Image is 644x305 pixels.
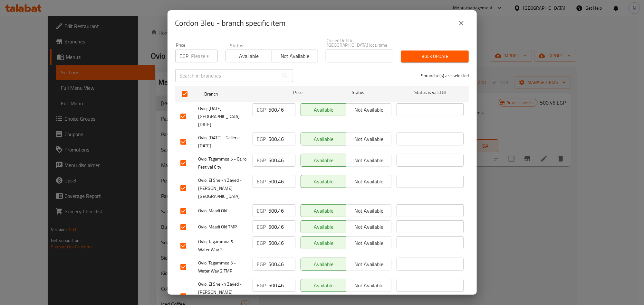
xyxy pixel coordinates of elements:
button: Not available [346,220,392,233]
span: Ovio, Tagammoa 5 - Cairo Festival City [198,155,247,171]
input: Please enter price [269,133,295,145]
span: Status is valid till [397,88,464,97]
p: EGP [257,106,266,114]
button: Available [301,220,346,233]
p: EGP [257,178,266,185]
span: Not available [274,51,315,61]
button: Not available [346,279,392,292]
span: Available [303,177,344,186]
span: Available [303,206,344,216]
p: EGP [180,52,189,60]
span: Ovio, Maadi Old [198,207,247,215]
button: Bulk update [401,51,469,62]
button: Not available [346,204,392,217]
button: Available [301,204,346,217]
input: Please enter price [269,258,295,271]
span: Ovio, El Sheikh Zayed - [PERSON_NAME][GEOGRAPHIC_DATA] [198,176,247,200]
span: Ovio, Maadi Old TMP [198,223,247,231]
span: Ovio, [DATE] - Galleria [DATE] [198,134,247,150]
p: EGP [257,260,266,268]
button: close [454,15,469,31]
span: Not available [349,156,389,165]
span: Ovio, [DATE] - [GEOGRAPHIC_DATA] [DATE] [198,105,247,129]
input: Search in branches [175,69,278,82]
h2: Cordon Bleu - branch specific item [175,18,286,28]
button: Not available [346,175,392,188]
span: Available [303,156,344,165]
button: Not available [346,258,392,271]
input: Please enter price [269,154,295,167]
button: Available [226,50,272,62]
p: EGP [257,207,266,215]
span: Available [303,281,344,290]
span: Not available [349,134,389,144]
button: Available [301,133,346,145]
span: Available [303,222,344,232]
span: Not available [349,260,389,269]
span: Not available [349,105,389,115]
input: Please enter price [269,103,295,116]
button: Not available [346,236,392,249]
button: Available [301,175,346,188]
p: EGP [257,223,266,231]
button: Not available [272,50,318,62]
span: Available [303,238,344,248]
span: Not available [349,206,389,216]
input: Please enter price [269,175,295,188]
span: Ovio, Tagammoa 5 - Water Way 2 TMP [198,259,247,275]
input: Please enter price [269,204,295,217]
span: Available [303,105,344,115]
button: Available [301,258,346,271]
span: Not available [349,222,389,232]
p: EGP [257,282,266,289]
span: Not available [349,177,389,186]
button: Available [301,236,346,249]
span: Not available [349,281,389,290]
button: Not available [346,103,392,116]
p: EGP [257,239,266,247]
button: Available [301,279,346,292]
p: 9 branche(s) are selected [421,72,469,79]
button: Not available [346,133,392,145]
span: Status [324,88,391,97]
input: Please enter price [269,220,295,233]
input: Please enter price [269,236,295,249]
span: Available [228,51,269,61]
span: Bulk update [406,52,464,60]
input: Please enter price [191,50,218,62]
span: Branch [204,90,271,98]
button: Available [301,103,346,116]
span: Price [276,88,319,97]
span: Available [303,134,344,144]
span: Ovio, Tagammoa 5 - Water Way 2 [198,238,247,254]
p: EGP [257,135,266,143]
span: Available [303,260,344,269]
span: Not available [349,238,389,248]
button: Not available [346,154,392,167]
button: Available [301,154,346,167]
input: Please enter price [269,279,295,292]
p: EGP [257,156,266,164]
